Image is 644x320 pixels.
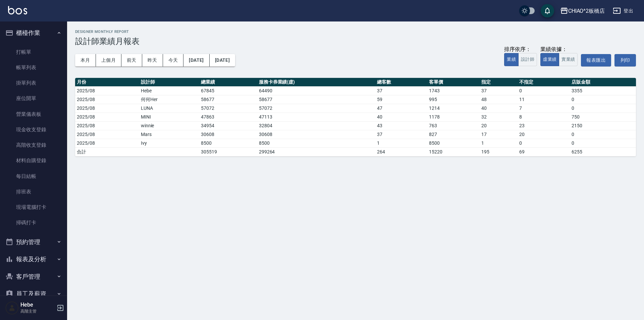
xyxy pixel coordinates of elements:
[610,5,636,17] button: 登出
[3,184,64,199] a: 排班表
[375,78,427,87] th: 總客數
[427,121,479,130] td: 763
[75,147,139,156] td: 合計
[570,86,636,95] td: 3355
[139,78,199,87] th: 設計師
[570,147,636,156] td: 6255
[257,147,375,156] td: 299264
[3,137,64,153] a: 高階收支登錄
[518,95,570,104] td: 11
[199,104,257,112] td: 57072
[427,147,479,156] td: 15220
[540,53,559,66] button: 虛業績
[3,199,64,215] a: 現場電腦打卡
[480,147,518,156] td: 195
[570,78,636,87] th: 店販金額
[518,53,537,66] button: 設計師
[540,46,578,53] div: 業績依據：
[75,95,139,104] td: 2025/08
[257,78,375,87] th: 服務卡券業績(虛)
[427,86,479,95] td: 1743
[614,54,636,66] button: 列印
[139,104,199,112] td: LUNA
[75,78,139,87] th: 月份
[480,78,518,87] th: 指定
[427,112,479,121] td: 1178
[75,30,636,34] h2: Designer Monthly Report
[199,112,257,121] td: 47863
[199,147,257,156] td: 305519
[581,54,611,66] button: 報表匯出
[199,78,257,87] th: 總業績
[3,169,64,184] a: 每日結帳
[3,285,64,303] button: 員工及薪資
[75,130,139,139] td: 2025/08
[3,75,64,91] a: 掛單列表
[480,112,518,121] td: 32
[139,121,199,130] td: winnie
[257,139,375,147] td: 8500
[3,250,64,268] button: 報表及分析
[570,130,636,139] td: 0
[480,104,518,112] td: 40
[96,54,121,66] button: 上個月
[375,104,427,112] td: 47
[20,308,55,314] p: 高階主管
[199,139,257,147] td: 8500
[557,4,608,18] button: CHIAO^2板橋店
[75,78,636,156] table: a dense table
[3,60,64,75] a: 帳單列表
[75,37,636,46] h3: 設計師業績月報表
[75,54,96,66] button: 本月
[559,53,578,66] button: 實業績
[142,54,163,66] button: 昨天
[518,130,570,139] td: 20
[139,139,199,147] td: Ivy
[199,130,257,139] td: 30608
[375,147,427,156] td: 264
[139,86,199,95] td: Hebe
[3,233,64,251] button: 預約管理
[427,95,479,104] td: 995
[75,121,139,130] td: 2025/08
[375,130,427,139] td: 37
[541,4,554,17] button: save
[163,54,184,66] button: 今天
[480,95,518,104] td: 48
[139,112,199,121] td: MINI
[75,112,139,121] td: 2025/08
[199,86,257,95] td: 67845
[75,139,139,147] td: 2025/08
[210,54,235,66] button: [DATE]
[3,24,64,42] button: 櫃檯作業
[375,86,427,95] td: 37
[427,78,479,87] th: 客單價
[427,139,479,147] td: 8500
[570,121,636,130] td: 2150
[121,54,142,66] button: 前天
[75,86,139,95] td: 2025/08
[375,121,427,130] td: 43
[20,302,55,308] h5: Hebe
[199,95,257,104] td: 58677
[480,130,518,139] td: 17
[427,104,479,112] td: 1214
[257,95,375,104] td: 58677
[139,130,199,139] td: Mars
[257,104,375,112] td: 57072
[518,112,570,121] td: 8
[375,112,427,121] td: 40
[480,139,518,147] td: 1
[257,130,375,139] td: 30608
[518,139,570,147] td: 0
[257,112,375,121] td: 47113
[5,301,19,315] img: Person
[570,104,636,112] td: 0
[427,130,479,139] td: 827
[570,139,636,147] td: 0
[3,91,64,106] a: 座位開單
[518,78,570,87] th: 不指定
[504,46,537,53] div: 排序依序：
[199,121,257,130] td: 34954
